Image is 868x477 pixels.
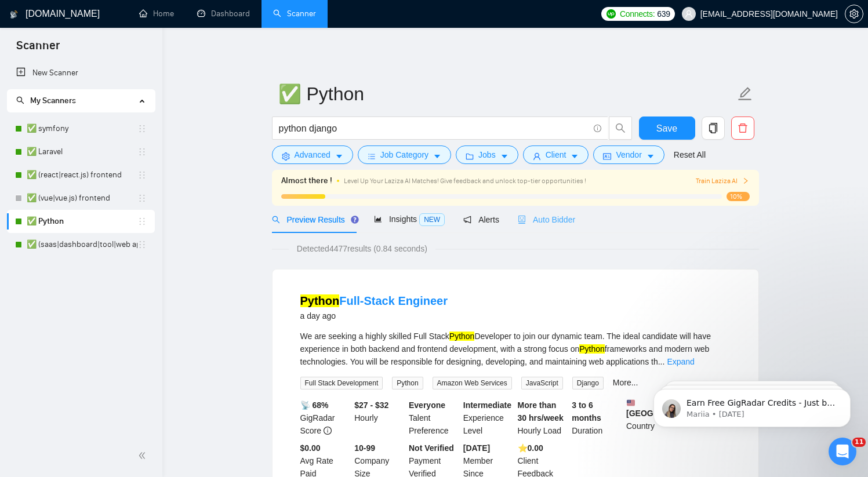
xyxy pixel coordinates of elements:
span: holder [137,147,147,156]
span: caret-down [500,152,509,161]
span: Auto Bidder [518,215,575,224]
b: Everyone [409,400,445,410]
span: info-circle [324,427,332,435]
a: Expand [667,357,694,366]
div: a day ago [300,309,448,323]
a: ✅ symfony [27,117,137,140]
b: Intermediate [463,400,511,410]
span: info-circle [594,125,601,132]
span: holder [137,124,147,133]
div: Duration [569,399,624,437]
span: holder [137,217,147,226]
iframe: Intercom live chat [829,438,856,465]
button: userClientcaret-down [523,145,589,164]
span: Job Category [380,148,428,161]
span: Advanced [295,148,331,161]
span: notification [463,216,471,224]
span: Full Stack Development [300,377,383,389]
li: ✅ (react|react.js) frontend [7,163,155,187]
a: New Scanner [16,61,146,85]
span: bars [368,152,376,161]
button: Save [639,116,695,140]
div: Country [624,399,678,437]
span: My Scanners [30,96,76,105]
li: ✅ (vue|vue.js) frontend [7,187,155,210]
span: NEW [419,213,445,226]
b: [GEOGRAPHIC_DATA] [626,399,713,418]
span: Client [546,148,566,161]
span: search [272,216,280,224]
a: ✅ (react|react.js) frontend [27,163,137,187]
span: caret-down [571,152,579,161]
span: caret-down [335,152,343,161]
span: 11 [852,438,866,447]
button: settingAdvancedcaret-down [272,145,353,164]
span: holder [137,194,147,203]
span: Vendor [616,148,641,161]
span: copy [702,123,724,133]
li: ✅ (saas|dashboard|tool|web app|platform) ai developer [7,233,155,256]
b: $0.00 [300,443,321,453]
b: More than 30 hrs/week [518,400,564,423]
span: holder [137,240,147,249]
span: Django [572,377,604,389]
img: logo [10,5,18,24]
span: folder [466,152,474,161]
span: JavaScript [521,377,563,389]
li: ✅ Laravel [7,140,155,163]
b: Not Verified [409,443,454,453]
button: setting [845,5,863,23]
a: homeHome [139,9,174,19]
li: ✅ symfony [7,117,155,140]
a: ✅ (saas|dashboard|tool|web app|platform) ai developer [27,233,137,256]
button: Train Laziza AI [696,176,749,187]
button: delete [731,116,754,140]
li: New Scanner [7,61,155,85]
span: Jobs [478,148,496,161]
span: 10% [727,192,750,201]
span: edit [738,86,753,101]
span: My Scanners [16,96,76,105]
span: caret-down [433,152,441,161]
span: ... [658,357,665,366]
iframe: Intercom notifications message [636,365,868,446]
li: ✅ Python [7,210,155,233]
b: $27 - $32 [354,400,388,410]
div: Tooltip anchor [350,214,360,225]
span: setting [845,9,863,19]
mark: Python [300,294,340,307]
span: user [533,152,541,161]
a: dashboardDashboard [197,9,250,19]
span: Detected 4477 results (0.84 seconds) [289,242,435,255]
b: ⭐️ 0.00 [518,443,543,453]
a: ✅ Laravel [27,140,137,163]
span: Level Up Your Laziza AI Matches! Give feedback and unlock top-tier opportunities ! [344,177,586,185]
div: Talent Preference [406,399,461,437]
span: Alerts [463,215,499,224]
a: PythonFull-Stack Engineer [300,294,448,307]
button: idcardVendorcaret-down [593,145,664,164]
input: Search Freelance Jobs... [279,121,589,136]
a: ✅ Python [27,210,137,233]
div: Hourly Load [515,399,570,437]
span: area-chart [374,215,382,223]
span: Connects: [620,8,655,20]
span: holder [137,170,147,180]
a: More... [613,378,638,387]
span: Amazon Web Services [433,377,512,389]
span: caret-down [647,152,655,161]
span: search [16,96,24,104]
span: Preview Results [272,215,355,224]
img: upwork-logo.png [606,9,616,19]
span: search [609,123,631,133]
img: 🇺🇸 [627,399,635,407]
button: folderJobscaret-down [456,145,518,164]
span: double-left [138,450,150,461]
span: Insights [374,214,445,224]
span: delete [732,123,754,133]
span: 639 [657,8,670,20]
